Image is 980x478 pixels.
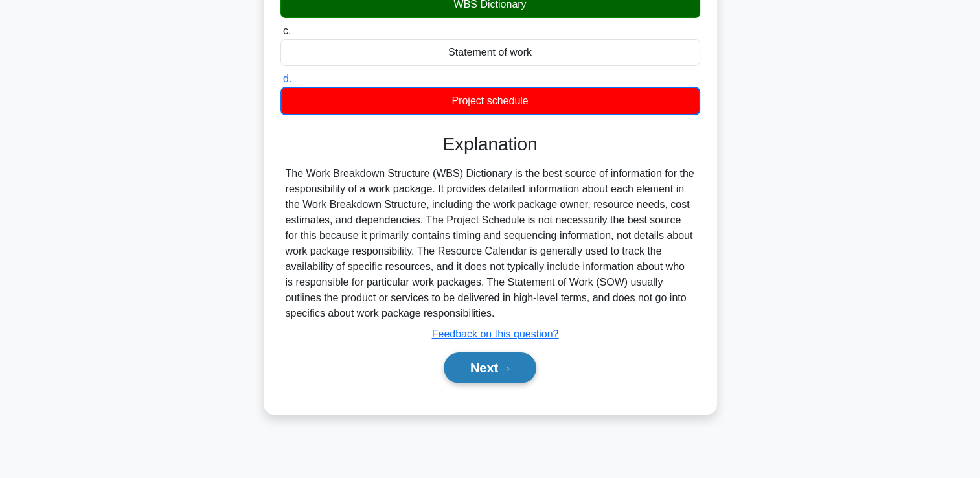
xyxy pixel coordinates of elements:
a: Feedback on this question? [432,328,559,339]
span: c. [283,25,291,36]
span: d. [283,73,291,84]
div: Statement of work [280,39,700,66]
div: Project schedule [280,87,700,115]
div: The Work Breakdown Structure (WBS) Dictionary is the best source of information for the responsib... [286,166,695,321]
h3: Explanation [288,133,692,155]
button: Next [444,352,536,383]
